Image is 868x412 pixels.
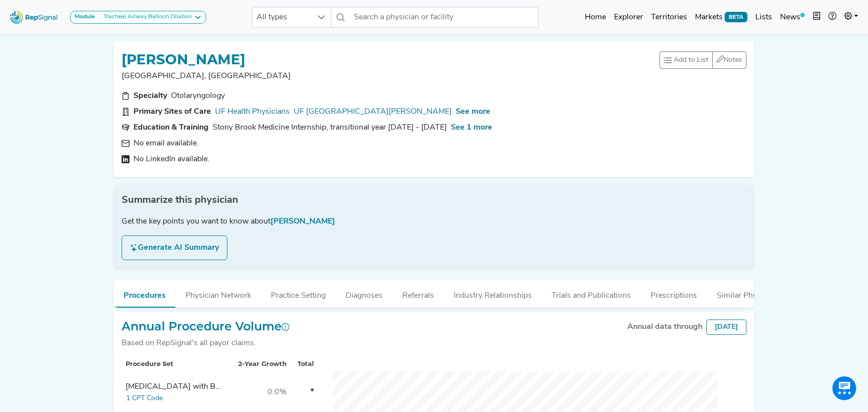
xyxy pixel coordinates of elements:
[712,51,746,69] button: Notes
[253,7,312,27] span: All types
[171,90,225,102] div: Otolaryngology
[122,51,245,68] h1: [PERSON_NAME]
[75,14,95,20] strong: Module
[122,337,290,349] div: Based on RepSignal's all payor claims.
[133,137,199,149] span: No email available.
[232,357,291,371] th: 2-Year Growth
[70,11,206,24] button: ModuleTracheal Airway Balloon Dilation
[444,280,542,307] button: Industry Relationships
[809,7,825,27] button: Intel Book
[213,122,447,134] div: Stony Brook Medicine Internship, transitional year 2002 - 2003
[133,122,209,134] div: Education & Training
[114,280,175,308] button: Procedures
[647,7,691,27] a: Territories
[707,280,791,307] button: Similar Physicians
[641,280,707,307] button: Prescriptions
[542,280,641,307] button: Trials and Publications
[294,106,452,118] a: UF [GEOGRAPHIC_DATA][PERSON_NAME]
[122,216,746,228] div: Get the key points you want to know about
[99,13,192,21] div: Tracheal Airway Balloon Dilation
[215,106,290,118] a: UF Health Physicians
[451,124,492,132] span: See 1 more
[133,90,167,102] div: Specialty
[133,153,210,165] span: No LinkedIn available.
[706,320,746,335] div: [DATE]
[336,280,392,307] button: Diagnoses
[674,55,708,65] span: Add to List
[725,12,747,22] span: BETA
[581,7,610,27] a: Home
[122,70,659,82] p: [GEOGRAPHIC_DATA], [GEOGRAPHIC_DATA]
[122,357,232,371] th: Procedure Set
[122,235,227,260] button: Generate AI Summary
[751,7,776,27] a: Lists
[627,321,702,333] div: Annual data through
[122,193,238,208] span: Summarize this physician
[456,108,490,116] span: See more
[126,381,224,393] div: Bronchoscopy with Balloon Dilation
[133,106,211,118] div: Primary Sites of Care
[291,357,318,371] th: Total
[776,7,809,27] a: News
[350,7,539,28] input: Search a physician or facility
[126,393,163,404] button: 1 CPT Code
[270,218,335,226] span: [PERSON_NAME]
[267,388,287,396] span: 0.0%
[659,51,746,69] div: toolbar
[610,7,647,27] a: Explorer
[175,280,261,307] button: Physician Network
[659,51,713,69] button: Add to List
[724,56,742,64] span: Notes
[122,320,290,334] h2: Annual Procedure Volume
[261,280,336,307] button: Practice Setting
[392,280,444,307] button: Referrals
[691,7,751,27] a: MarketsBETA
